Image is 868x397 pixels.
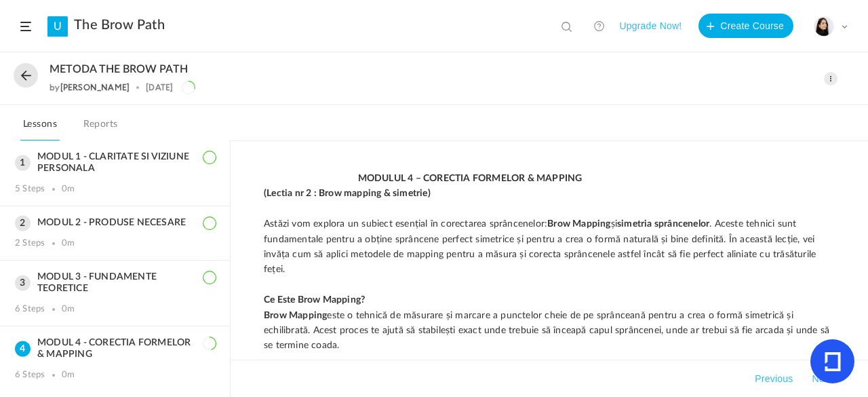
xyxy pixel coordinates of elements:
[814,17,833,36] img: poza-profil.jpg
[752,371,795,387] button: Previous
[264,216,835,278] p: Astăzi vom explora un subiect esențial în corectarea sprâncenelor: și . Aceste tehnici sunt funda...
[15,271,215,295] h3: MODUL 3 - FUNDAMENTE TEORETICE
[50,63,188,76] span: METODA THE BROW PATH
[146,83,173,92] div: [DATE]
[15,184,45,195] div: 5 Steps
[617,219,709,229] strong: simetria sprâncenelor
[15,151,215,174] h3: MODUL 1 - CLARITATE SI VIZIUNE PERSONALA
[62,304,75,315] div: 0m
[47,16,68,37] a: U
[50,83,130,92] div: by
[264,295,365,305] strong: Ce Este Brow Mapping?
[264,189,431,198] strong: (Lectia nr 2 : Brow mapping & simetrie)
[62,370,75,381] div: 0m
[74,17,165,33] a: The Brow Path
[264,308,835,354] p: este o tehnică de măsurare și marcare a punctelor cheie de pe sprânceană pentru a crea o formă si...
[264,311,327,320] strong: Brow Mapping
[619,14,682,38] button: Upgrade Now!
[15,217,215,229] h3: MODUL 2 - PRODUSE NECESARE
[62,184,75,195] div: 0m
[60,82,130,92] a: [PERSON_NAME]
[547,219,610,229] strong: Brow Mapping
[698,14,793,38] button: Create Course
[15,337,215,360] h3: MODUL 4 - CORECTIA FORMELOR & MAPPING
[20,115,60,141] a: Lessons
[809,371,835,387] button: Next
[81,115,121,141] a: Reports
[15,238,45,249] div: 2 Steps
[15,304,45,315] div: 6 Steps
[15,370,45,381] div: 6 Steps
[358,174,583,183] strong: MODULUL 4 – CORECTIA FORMELOR & MAPPING
[62,238,75,249] div: 0m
